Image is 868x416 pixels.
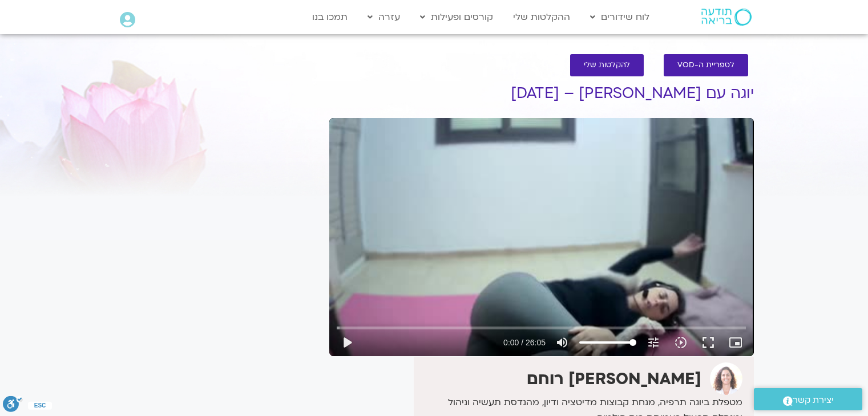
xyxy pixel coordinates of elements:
[362,6,406,28] a: עזרה
[507,6,576,28] a: ההקלטות שלי
[329,85,754,102] h1: יוגה עם [PERSON_NAME] – [DATE]
[584,61,630,70] span: להקלטות שלי
[306,6,353,28] a: תמכו בנו
[527,368,701,390] strong: [PERSON_NAME] רוחם
[793,393,834,408] span: יצירת קשר
[710,362,742,395] img: אורנה סמלסון רוחם
[677,61,734,70] span: לספריית ה-VOD
[664,54,748,76] a: לספריית ה-VOD
[701,9,752,26] img: תודעה בריאה
[570,54,644,76] a: להקלטות שלי
[414,6,499,28] a: קורסים ופעילות
[584,6,655,28] a: לוח שידורים
[754,388,862,410] a: יצירת קשר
